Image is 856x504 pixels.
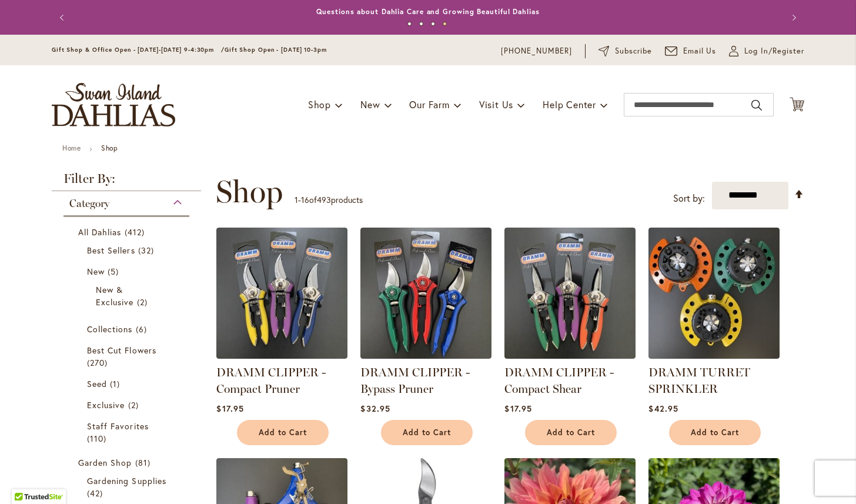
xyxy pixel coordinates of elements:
[96,284,133,308] span: New & Exclusive
[87,245,135,256] span: Best Sellers
[504,403,531,414] span: $17.95
[52,46,225,54] span: Gift Shop & Office Open - [DATE]-[DATE] 9-4:30pm /
[101,143,118,152] strong: Shop
[501,45,572,57] a: [PHONE_NUMBER]
[691,428,739,438] span: Add to Cart
[360,365,470,396] a: DRAMM CLIPPER - Bypass Pruner
[87,356,111,369] span: 270
[108,265,122,278] span: 5
[216,403,243,414] span: $17.95
[87,420,149,432] span: Staff Favorites
[744,45,804,57] span: Log In/Register
[781,6,804,29] button: Next
[125,226,148,238] span: 412
[87,265,169,278] a: New
[87,475,169,499] a: Gardening Supplies
[443,22,447,26] button: 4 of 4
[683,45,717,57] span: Email Us
[87,420,169,445] a: Staff Favorites
[52,6,75,29] button: Previous
[87,378,169,390] a: Seed
[87,475,166,486] span: Gardening Supplies
[135,456,153,469] span: 81
[419,22,423,26] button: 2 of 4
[78,456,178,469] a: Garden Shop
[673,188,705,209] label: Sort by:
[648,403,678,414] span: $42.95
[409,98,449,111] span: Our Farm
[360,350,491,361] a: DRAMM CLIPPER - Bypass Pruner
[52,83,175,126] a: store logo
[525,420,617,445] button: Add to Cart
[431,22,435,26] button: 3 of 4
[9,462,42,495] iframe: Launch Accessibility Center
[504,228,636,359] img: DRAMM CLIPPER - Compact Shear
[87,344,169,369] a: Best Cut Flowers
[504,350,636,361] a: DRAMM CLIPPER - Compact Shear
[615,45,652,57] span: Subscribe
[87,399,169,411] a: Exclusive
[225,46,327,54] span: Gift Shop Open - [DATE] 10-3pm
[295,194,298,205] span: 1
[78,457,132,468] span: Garden Shop
[237,420,329,445] button: Add to Cart
[78,226,122,238] span: All Dahlias
[648,228,780,359] img: DRAMM TURRET SPRINKLER
[407,22,412,26] button: 1 of 4
[87,487,106,499] span: 42
[52,172,201,191] strong: Filter By:
[317,194,331,205] span: 493
[87,244,169,256] a: Best Sellers
[216,174,283,209] span: Shop
[128,399,142,411] span: 2
[110,378,123,390] span: 1
[295,191,363,209] p: - of products
[259,428,307,438] span: Add to Cart
[216,228,347,359] img: DRAMM CLIPPER - Compact Pruner
[87,399,125,410] span: Exclusive
[504,365,614,396] a: DRAMM CLIPPER - Compact Shear
[669,420,761,445] button: Add to Cart
[360,98,380,111] span: New
[87,266,105,277] span: New
[87,432,109,445] span: 110
[301,194,309,205] span: 16
[381,420,473,445] button: Add to Cart
[62,143,81,152] a: Home
[216,350,347,361] a: DRAMM CLIPPER - Compact Pruner
[479,98,513,111] span: Visit Us
[87,323,133,335] span: Collections
[69,197,109,210] span: Category
[87,345,156,356] span: Best Cut Flowers
[87,378,107,389] span: Seed
[316,7,539,16] a: Questions about Dahlia Care and Growing Beautiful Dahlias
[138,244,157,256] span: 32
[78,226,178,238] a: All Dahlias
[729,45,804,57] a: Log In/Register
[403,428,451,438] span: Add to Cart
[543,98,596,111] span: Help Center
[598,45,652,57] a: Subscribe
[96,283,160,308] a: New &amp; Exclusive
[360,403,390,414] span: $32.95
[136,323,150,335] span: 6
[665,45,717,57] a: Email Us
[648,365,750,396] a: DRAMM TURRET SPRINKLER
[648,350,780,361] a: DRAMM TURRET SPRINKLER
[216,365,326,396] a: DRAMM CLIPPER - Compact Pruner
[308,98,331,111] span: Shop
[547,428,595,438] span: Add to Cart
[137,296,151,308] span: 2
[360,228,491,359] img: DRAMM CLIPPER - Bypass Pruner
[87,323,169,335] a: Collections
